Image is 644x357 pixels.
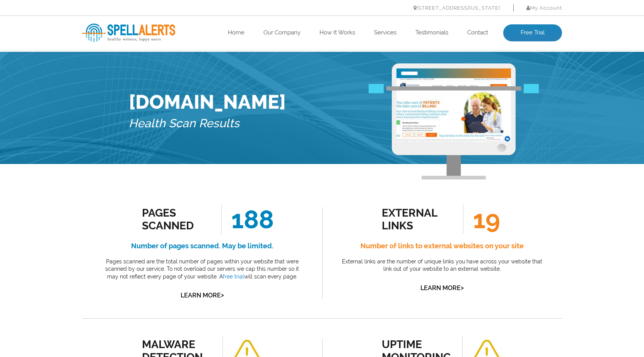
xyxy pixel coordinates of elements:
[221,290,224,301] span: >
[369,87,539,97] img: Free Webiste Analysis
[392,63,516,179] img: Free Webiste Analysis
[340,240,545,252] h4: Number of links to external websites on your site
[463,205,500,234] span: 19
[129,91,286,113] h1: [DOMAIN_NAME]
[142,207,212,232] div: Pages Scanned
[221,205,274,234] span: 188
[223,273,244,280] a: free trial
[420,284,464,292] a: Learn More>
[181,292,224,299] a: Learn More>
[461,282,464,293] span: >
[129,113,286,134] h5: Health Scan Results
[100,258,305,281] p: Pages scanned are the total number of pages within your website that were scanned by our service....
[382,207,452,232] div: external links
[340,258,545,273] p: External links are the number of unique links you have across your website that link out of your ...
[396,78,511,142] img: Free Website Analysis
[100,240,305,252] h4: Number of pages scanned. May be limited.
